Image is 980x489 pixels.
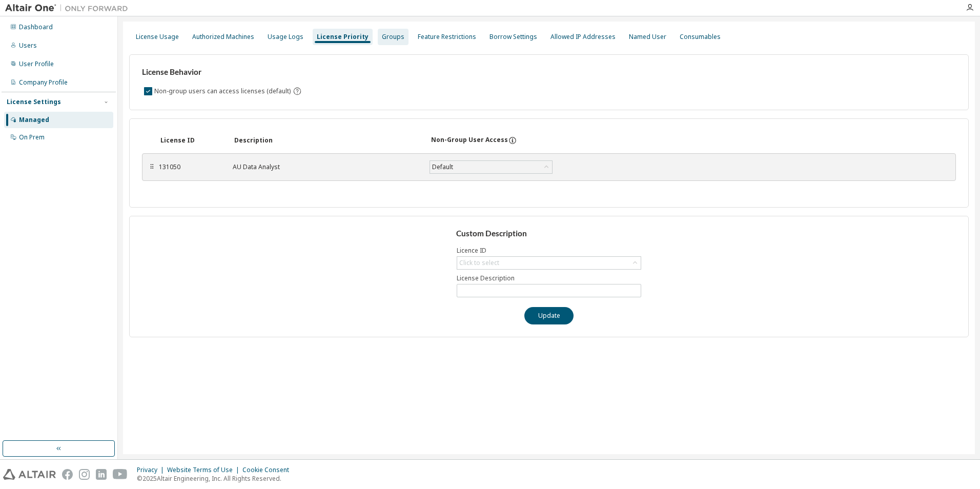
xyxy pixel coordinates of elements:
div: License Priority [317,33,369,41]
div: License Settings [7,98,61,106]
div: AU Data Analyst [233,163,417,171]
div: On Prem [19,133,45,141]
div: Privacy [137,466,167,474]
div: Feature Restrictions [418,33,476,41]
div: Website Terms of Use [167,466,242,474]
img: instagram.svg [79,469,90,480]
div: Borrow Settings [489,33,537,41]
label: Licence ID [457,247,641,255]
div: Authorized Machines [192,33,254,41]
div: Managed [19,116,49,124]
label: Non-group users can access licenses (default) [154,85,293,97]
div: Non-Group User Access [431,136,508,145]
svg: By default any user not assigned to any group can access any license. Turn this setting off to di... [293,87,302,96]
img: altair_logo.svg [3,469,56,480]
div: License ID [160,136,222,145]
div: Click to select [459,259,499,267]
img: youtube.svg [113,469,128,480]
div: Allowed IP Addresses [550,33,616,41]
h3: Custom Description [456,229,642,239]
div: Cookie Consent [242,466,295,474]
img: Altair One [5,3,133,13]
div: 131050 [159,163,220,171]
label: License Description [457,274,641,282]
div: Default [431,161,455,173]
div: Named User [629,33,666,41]
div: Click to select [457,257,641,269]
div: ⠿ [149,163,155,171]
div: Dashboard [19,23,53,31]
img: facebook.svg [62,469,73,480]
div: Description [234,136,419,145]
div: Users [19,42,37,50]
div: Groups [382,33,404,41]
div: License Usage [136,33,179,41]
img: linkedin.svg [96,469,107,480]
div: Company Profile [19,78,68,87]
div: Usage Logs [268,33,303,41]
p: © 2025 Altair Engineering, Inc. All Rights Reserved. [137,474,295,483]
button: Update [524,307,574,324]
div: Consumables [680,33,721,41]
div: User Profile [19,60,54,68]
div: Default [430,161,552,173]
h3: License Behavior [142,67,300,77]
